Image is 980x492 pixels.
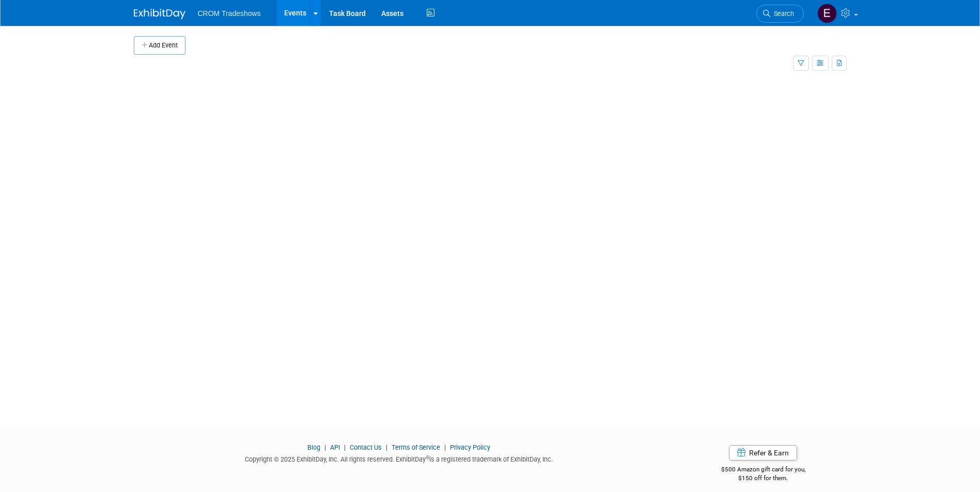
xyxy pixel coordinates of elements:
a: Search [756,5,804,23]
img: Emily Williams [817,4,837,23]
a: Privacy Policy [450,444,490,451]
span: | [442,444,448,451]
a: Refer & Earn [729,445,797,461]
span: CROM Tradeshows [198,9,261,18]
div: $150 off for them. [680,474,847,483]
span: | [322,444,329,451]
button: Add Event [134,36,185,55]
img: ExhibitDay [134,9,185,19]
span: | [383,444,390,451]
sup: ® [426,455,429,461]
a: API [330,444,340,451]
div: $500 Amazon gift card for you, [680,458,847,482]
div: Copyright © 2025 ExhibitDay, Inc. All rights reserved. ExhibitDay is a registered trademark of Ex... [134,452,665,464]
span: | [341,444,348,451]
a: Contact Us [350,444,382,451]
span: Search [770,10,794,18]
a: Blog [307,444,320,451]
a: Terms of Service [392,444,440,451]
